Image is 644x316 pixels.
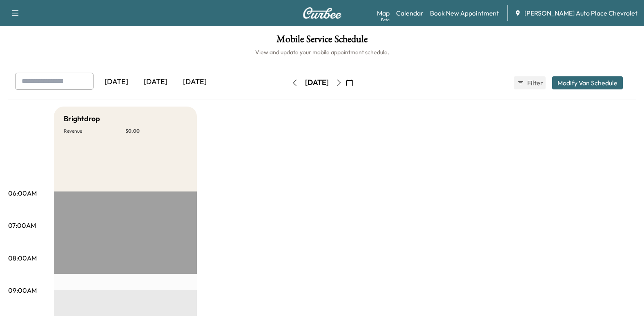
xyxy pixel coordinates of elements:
[8,48,636,56] h6: View and update your mobile appointment schedule.
[8,285,37,295] p: 09:00AM
[381,17,390,23] div: Beta
[8,188,37,198] p: 06:00AM
[527,78,542,88] span: Filter
[8,34,636,48] h1: Mobile Service Schedule
[524,8,637,18] span: [PERSON_NAME] Auto Place Chevrolet
[303,7,342,19] img: Curbee Logo
[8,220,36,230] p: 07:00AM
[305,78,329,88] div: [DATE]
[64,113,100,125] h5: Brightdrop
[125,128,187,134] p: $ 0.00
[175,73,214,91] div: [DATE]
[64,128,125,134] p: Revenue
[136,73,175,91] div: [DATE]
[97,73,136,91] div: [DATE]
[8,253,37,263] p: 08:00AM
[396,8,423,18] a: Calendar
[552,76,623,89] button: Modify Van Schedule
[430,8,499,18] a: Book New Appointment
[377,8,390,18] a: MapBeta
[514,76,546,89] button: Filter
